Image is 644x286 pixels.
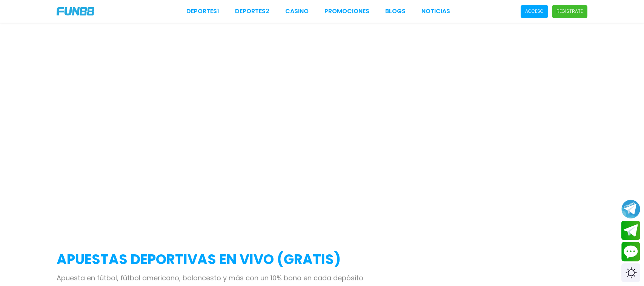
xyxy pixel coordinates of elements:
button: Contact customer service [621,242,640,261]
a: Deportes2 [235,7,269,16]
button: Join telegram [621,221,640,240]
a: Promociones [324,7,369,16]
p: Acceso [525,8,544,15]
a: BLOGS [385,7,406,16]
a: NOTICIAS [421,7,450,16]
div: Switch theme [621,263,640,282]
a: Deportes1 [186,7,219,16]
img: Company Logo [57,7,94,15]
button: Join telegram channel [621,199,640,219]
p: Regístrate [556,8,583,15]
p: Apuesta en fútbol, fútbol americano, baloncesto y más con un 10% bono en cada depósito [57,273,587,283]
a: CASINO [285,7,309,16]
h2: APUESTAS DEPORTIVAS EN VIVO (gratis) [57,249,587,270]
